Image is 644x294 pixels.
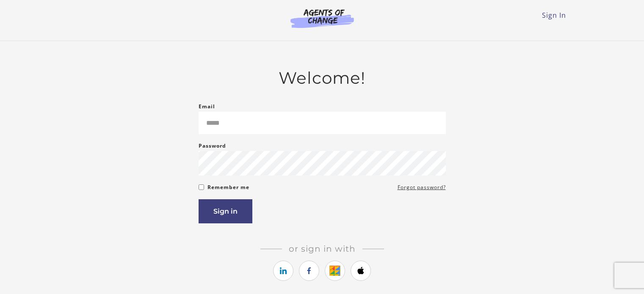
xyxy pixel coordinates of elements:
label: Email [199,102,215,112]
a: https://courses.thinkific.com/users/auth/apple?ss%5Breferral%5D=&ss%5Buser_return_to%5D=&ss%5Bvis... [351,261,371,281]
span: Or sign in with [282,244,362,254]
label: Remember me [207,182,249,192]
a: Forgot password? [398,182,446,192]
a: https://courses.thinkific.com/users/auth/linkedin?ss%5Breferral%5D=&ss%5Buser_return_to%5D=&ss%5B... [273,261,293,281]
a: https://courses.thinkific.com/users/auth/facebook?ss%5Breferral%5D=&ss%5Buser_return_to%5D=&ss%5B... [299,261,319,281]
label: Password [199,141,226,151]
img: Agents of Change Logo [282,8,363,28]
a: https://courses.thinkific.com/users/auth/google?ss%5Breferral%5D=&ss%5Buser_return_to%5D=&ss%5Bvi... [325,261,345,281]
h2: Welcome! [199,68,446,88]
button: Sign in [199,199,252,223]
a: Sign In [542,11,566,20]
